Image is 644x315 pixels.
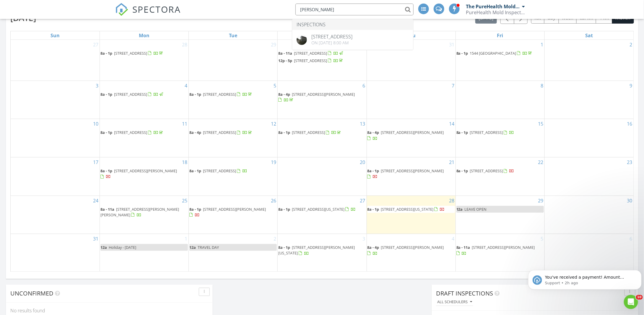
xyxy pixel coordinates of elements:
span: 8a - 1p [189,168,201,173]
a: Go to August 18, 2025 [181,157,188,167]
div: [STREET_ADDRESS] [311,34,352,39]
input: Search everything... [295,4,414,15]
span: [STREET_ADDRESS] [203,168,236,173]
td: Go to August 6, 2025 [278,81,367,119]
td: Go to August 16, 2025 [545,119,634,157]
span: 10 [636,295,643,300]
a: Go to September 1, 2025 [183,234,188,243]
a: 8a - 1p [STREET_ADDRESS] [100,130,164,135]
a: Go to September 4, 2025 [451,234,456,243]
a: Go to August 7, 2025 [451,81,456,90]
span: 8a - 4p [189,130,201,135]
a: Go to September 5, 2025 [539,234,544,243]
span: 8a - 1p [456,51,468,56]
a: Go to August 14, 2025 [448,119,456,129]
td: Go to August 15, 2025 [456,119,544,157]
a: Go to August 31, 2025 [92,234,100,243]
a: Go to August 27, 2025 [359,196,367,205]
td: Go to August 4, 2025 [100,81,188,119]
a: 8a - 11a [STREET_ADDRESS][PERSON_NAME][PERSON_NAME] [100,206,188,219]
a: 8a - 1p [STREET_ADDRESS] [100,92,164,97]
td: Go to August 29, 2025 [456,196,544,234]
td: Go to September 4, 2025 [367,234,456,272]
a: Go to August 15, 2025 [537,119,544,129]
span: 8a - 4p [367,130,379,135]
li: Inspections [292,19,413,30]
a: Go to August 23, 2025 [626,157,634,167]
a: Go to August 3, 2025 [95,81,100,90]
span: [STREET_ADDRESS][PERSON_NAME][PERSON_NAME] [100,207,179,217]
a: Go to August 13, 2025 [359,119,367,129]
td: Go to September 6, 2025 [545,234,634,272]
span: [STREET_ADDRESS] [114,92,147,97]
a: Go to August 21, 2025 [448,157,456,167]
span: 8a - 1p [456,130,468,135]
a: Go to August 16, 2025 [626,119,634,129]
a: Go to September 6, 2025 [629,234,634,243]
a: 8a - 1p [STREET_ADDRESS] [456,168,514,173]
td: Go to August 1, 2025 [456,40,544,81]
a: Go to September 3, 2025 [362,234,367,243]
a: 8a - 1p [STREET_ADDRESS][PERSON_NAME][US_STATE] [278,244,366,257]
a: 8a - 1p [STREET_ADDRESS][PERSON_NAME] [367,168,444,179]
span: 8a - 1p [100,168,112,173]
a: 8a - 1p [STREET_ADDRESS] [189,92,253,97]
a: 8a - 1p [STREET_ADDRESS] [456,130,514,135]
span: [STREET_ADDRESS][PERSON_NAME] [203,207,266,212]
td: Go to August 14, 2025 [367,119,456,157]
td: Go to September 1, 2025 [100,234,188,272]
a: 8a - 1p [STREET_ADDRESS][PERSON_NAME] [189,206,277,219]
a: Go to August 19, 2025 [270,157,277,167]
a: 8a - 1p [STREET_ADDRESS] [189,91,277,98]
a: Sunday [49,31,61,40]
a: 8a - 1p [STREET_ADDRESS][PERSON_NAME] [100,168,177,179]
td: Go to August 11, 2025 [100,119,188,157]
a: Go to August 26, 2025 [270,196,277,205]
span: 8a - 1p [367,207,379,212]
a: 8a - 4p [STREET_ADDRESS][PERSON_NAME] [278,92,355,103]
td: Go to August 10, 2025 [11,119,100,157]
a: Go to August 2, 2025 [629,40,634,49]
a: 8a - 1p [STREET_ADDRESS][PERSON_NAME] [367,168,455,180]
a: 8a - 1p [STREET_ADDRESS][US_STATE] [278,206,366,213]
a: 8a - 4p [STREET_ADDRESS][PERSON_NAME] [278,91,366,104]
td: Go to August 18, 2025 [100,157,188,196]
span: [STREET_ADDRESS] [294,51,327,56]
a: 8a - 1p [STREET_ADDRESS] [100,51,164,56]
iframe: Intercom live chat [624,295,638,309]
td: Go to August 26, 2025 [189,196,278,234]
span: [STREET_ADDRESS][PERSON_NAME] [381,168,444,173]
a: Go to July 29, 2025 [270,40,277,49]
a: Go to August 5, 2025 [272,81,277,90]
a: 8a - 1p [STREET_ADDRESS][US_STATE] [278,207,356,212]
span: 12a [456,207,463,212]
span: SPECTORA [132,3,181,15]
a: Saturday [584,31,594,40]
a: 12p - 5p [STREET_ADDRESS] [278,58,344,63]
td: Go to August 25, 2025 [100,196,188,234]
td: Go to August 28, 2025 [367,196,456,234]
span: [STREET_ADDRESS] [470,168,503,173]
a: 8a - 11a [STREET_ADDRESS] [278,50,366,57]
span: [STREET_ADDRESS] [203,92,236,97]
img: The Best Home Inspection Software - Spectora [115,3,128,16]
span: Draft Inspections [436,290,493,298]
a: 8a - 1p [STREET_ADDRESS] [278,129,366,136]
a: 12p - 5p [STREET_ADDRESS] [278,57,366,64]
span: 12p - 5p [278,58,292,63]
span: 8a - 4p [367,245,379,250]
td: Go to August 20, 2025 [278,157,367,196]
a: Go to July 31, 2025 [448,40,456,49]
span: [STREET_ADDRESS][PERSON_NAME] [292,92,355,97]
td: Go to August 19, 2025 [189,157,278,196]
span: 1544 [GEOGRAPHIC_DATA] [470,51,516,56]
td: Go to September 3, 2025 [278,234,367,272]
a: Go to August 9, 2025 [629,81,634,90]
span: [STREET_ADDRESS] [470,130,503,135]
span: TRAVEL DAY [198,245,219,250]
a: Go to August 25, 2025 [181,196,188,205]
